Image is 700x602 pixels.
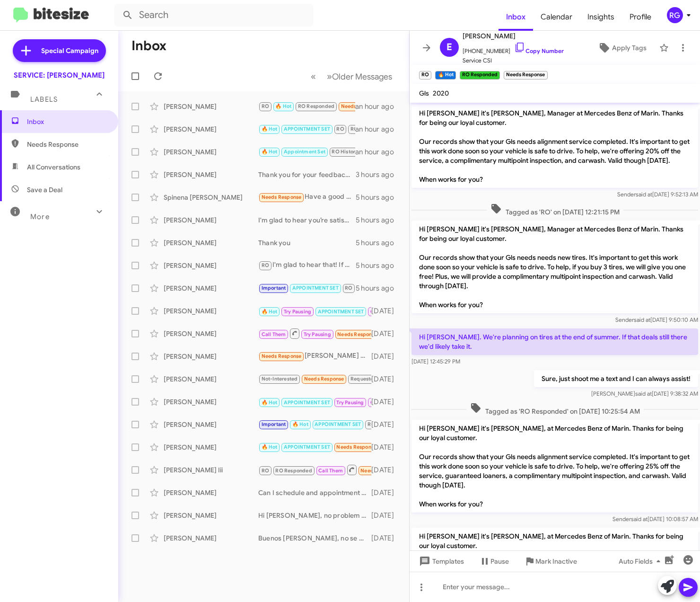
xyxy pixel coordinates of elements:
span: All Conversations [27,162,80,172]
span: APPOINTMENT SET [284,126,330,132]
div: [DATE] [371,397,402,407]
div: [DATE] [371,511,402,520]
span: Call Them [318,468,343,474]
span: RO [262,262,269,268]
span: [PERSON_NAME] [463,30,564,42]
div: RG [667,7,683,23]
p: Sure, just shoot me a text and I can always assist! [534,370,698,387]
span: Sender [DATE] 9:50:10 AM [615,316,698,323]
span: APPOINTMENT SET [284,399,330,406]
span: [PERSON_NAME] [DATE] 9:38:32 AM [591,390,698,397]
span: Auto Fields [619,553,664,570]
span: said at [635,390,652,397]
div: Buenos [PERSON_NAME], no se preocupe. Entiendo perfectamente, gracias por avisar. Cuando tenga un... [258,533,371,543]
div: [PERSON_NAME], my tire light is on however the tire pressure is correct. Can I turn it off? [258,442,371,452]
span: Try Pausing [284,309,311,315]
div: [PERSON_NAME] [164,261,258,270]
span: RO [262,103,269,109]
button: Templates [410,553,472,570]
span: » [327,71,332,82]
span: [DATE] 12:45:29 PM [411,358,460,365]
span: E [446,40,452,55]
div: 5 hours ago [356,193,402,202]
div: an hour ago [355,124,402,134]
nav: Page navigation example [306,67,398,86]
div: Have a good day Sir ! [258,192,356,203]
div: 5 hours ago [356,215,402,225]
span: Service CSI [463,56,564,65]
div: Hello, [PERSON_NAME]. I was dissatisfied with the service. 1. The code for the problem that was f... [258,373,371,384]
div: 3 hours ago [356,170,402,179]
span: Sender [DATE] 10:08:57 AM [612,515,698,522]
div: [DATE] [371,420,402,429]
span: Pause [490,553,509,570]
span: Older Messages [332,71,392,82]
span: RO Responded [275,468,312,474]
div: [DATE] [371,488,402,497]
div: [PERSON_NAME] Iii [164,465,258,475]
p: Hi [PERSON_NAME] it's [PERSON_NAME], Manager at Mercedes Benz of Marin. Thanks for being our loya... [411,105,698,188]
span: Sender [DATE] 9:52:13 AM [617,191,698,198]
button: Next [321,67,398,86]
span: [PHONE_NUMBER] [463,42,564,56]
div: I'm glad to hear that! If you need to schedule your next service or have any questions, feel free... [258,260,356,271]
span: Special Campaign [41,46,98,55]
span: Save a Deal [27,185,62,195]
div: [PERSON_NAME] [164,352,258,361]
span: Important [262,421,286,427]
p: Hi [PERSON_NAME] it's [PERSON_NAME], at Mercedes Benz of Marin. Thanks for being our loyal custom... [411,420,698,513]
div: [PERSON_NAME] [164,215,258,225]
div: Got it. What kind of tires are they? [258,101,355,112]
button: Apply Tags [589,39,655,56]
span: APPOINTMENT SET [315,421,361,427]
span: Mark Inactive [535,553,577,570]
span: Needs Response [27,140,107,149]
span: 2020 [433,89,449,97]
span: Tagged as 'RO Responded' on [DATE] 10:25:54 AM [466,402,644,416]
div: [PERSON_NAME] [164,511,258,520]
div: [PERSON_NAME] [164,329,258,338]
span: RO [336,126,344,132]
a: Calendar [533,3,580,31]
span: RO Responded [350,126,387,132]
span: Labels [30,95,58,104]
span: Call Them [370,309,395,315]
div: [PERSON_NAME] [164,238,258,248]
span: Needs Response [337,331,377,337]
span: Needs Response [360,468,401,474]
h1: Inbox [131,38,166,53]
button: Pause [472,553,516,570]
div: [PERSON_NAME] [164,420,258,429]
div: The low mileage doesn’t change that interval since it’s based on time rather than mileage. This r... [258,146,355,157]
div: [PERSON_NAME] -- on a scale of 1 to 10 my experience has been a ZERO. Please talk to Nic. My sati... [258,351,371,362]
p: Hi [PERSON_NAME] it's [PERSON_NAME], Manager at Mercedes Benz of Marin. Thanks for being our loya... [411,221,698,313]
div: Hi yes it was good. They do need to issue a credit for a service that I was billed for that they ... [258,328,371,339]
div: 5 hours ago [356,283,402,293]
small: RO Responded [460,71,500,80]
span: Try Pausing [336,399,364,406]
span: Inbox [499,3,533,31]
div: Spinena [PERSON_NAME] [164,193,258,202]
div: [DATE] [371,374,402,384]
div: [PERSON_NAME] [164,170,258,179]
span: 🔥 Hot [262,126,278,132]
span: Insights [580,3,622,31]
div: SERVICE: [PERSON_NAME] [14,71,105,80]
div: [DATE] [371,533,402,543]
div: [PERSON_NAME] [164,374,258,384]
span: RO Historic [332,149,359,155]
small: 🔥 Hot [435,71,455,80]
span: Call Them [262,331,286,337]
span: Gls [419,89,429,97]
div: [PERSON_NAME] [164,397,258,407]
div: Honestly no it's always something that needs to be done I was going to see if it can be traded in [258,305,371,317]
span: said at [634,316,650,323]
span: More [30,212,50,221]
div: You're welcome! We're glad to hear that you had an excellent experience. If you need any further ... [258,124,355,134]
div: [PERSON_NAME] [164,124,258,134]
span: Needs Response [341,103,381,109]
span: Needs Response [262,194,302,200]
button: Previous [305,67,322,86]
div: [PERSON_NAME] [164,102,258,111]
button: Mark Inactive [516,553,585,570]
